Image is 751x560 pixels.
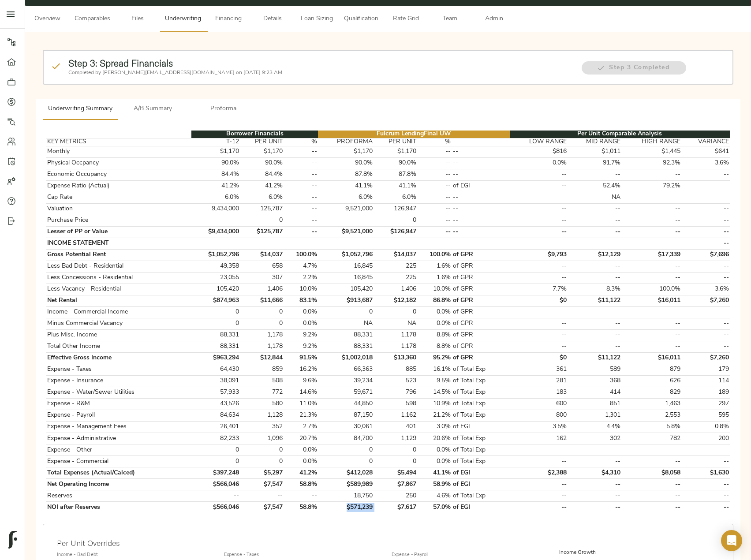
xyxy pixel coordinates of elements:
[681,318,730,329] td: --
[240,226,284,238] td: $125,787
[374,249,418,261] td: $14,037
[452,295,510,306] td: of GPR
[452,284,510,295] td: of GPR
[240,295,284,306] td: $11,666
[284,306,318,318] td: 0.0%
[621,364,681,375] td: 879
[510,261,568,272] td: --
[418,306,452,318] td: 0.0%
[191,341,240,352] td: 88,331
[318,284,374,295] td: 105,420
[452,169,510,180] td: --
[191,131,318,138] th: Borrower Financials
[318,226,374,238] td: $9,521,000
[510,398,568,410] td: 600
[681,215,730,226] td: --
[418,341,452,352] td: 8.8%
[510,157,568,169] td: 0.0%
[568,192,621,203] td: NA
[374,364,418,375] td: 885
[477,14,511,25] span: Admin
[318,398,374,410] td: 44,850
[621,138,681,146] th: HIGH RANGE
[46,295,191,306] td: Net Rental
[433,14,467,25] span: Team
[681,387,730,398] td: 189
[681,238,730,249] td: --
[318,295,374,306] td: $913,687
[318,375,374,387] td: 39,234
[46,398,191,410] td: Expense - R&M
[191,352,240,364] td: $963,294
[621,284,681,295] td: 100.0%
[224,553,259,557] label: Expense - Taxes
[568,318,621,329] td: --
[392,553,428,557] label: Expense - Payroll
[191,364,240,375] td: 64,430
[318,138,374,146] th: PROFORMA
[374,318,418,329] td: NA
[568,215,621,226] td: --
[318,146,374,157] td: $1,170
[240,138,284,146] th: PER UNIT
[568,341,621,352] td: --
[284,352,318,364] td: 91.5%
[510,131,730,138] th: Per Unit Comparable Analysis
[318,180,374,192] td: 41.1%
[510,272,568,284] td: --
[240,203,284,215] td: 125,787
[510,169,568,180] td: --
[191,318,240,329] td: 0
[191,138,240,146] th: T-12
[284,146,318,157] td: --
[568,169,621,180] td: --
[8,531,17,549] img: logo
[418,203,452,215] td: --
[240,375,284,387] td: 508
[510,306,568,318] td: --
[389,14,422,25] span: Rate Grid
[318,131,510,138] th: Fulcrum Lending Final UW
[621,226,681,238] td: --
[568,157,621,169] td: 91.7%
[621,203,681,215] td: --
[510,226,568,238] td: --
[621,215,681,226] td: --
[318,261,374,272] td: 16,845
[374,169,418,180] td: 87.8%
[374,341,418,352] td: 1,178
[510,203,568,215] td: --
[374,272,418,284] td: 225
[240,157,284,169] td: 90.0%
[681,138,730,146] th: VARIANCE
[418,138,452,146] th: %
[510,249,568,261] td: $9,793
[256,14,289,25] span: Details
[452,249,510,261] td: of GPR
[318,157,374,169] td: 90.0%
[240,284,284,295] td: 1,406
[374,157,418,169] td: 90.0%
[318,364,374,375] td: 66,363
[284,284,318,295] td: 10.0%
[568,203,621,215] td: --
[284,295,318,306] td: 83.1%
[240,318,284,329] td: 0
[318,410,374,421] td: 87,150
[46,387,191,398] td: Expense - Water/Sewer Utilities
[621,295,681,306] td: $16,011
[681,341,730,352] td: --
[318,329,374,341] td: 88,331
[240,352,284,364] td: $12,844
[418,284,452,295] td: 10.0%
[510,215,568,226] td: --
[568,180,621,192] td: 52.4%
[240,261,284,272] td: 658
[46,261,191,272] td: Less Bad Debt - Residential
[374,192,418,203] td: 6.0%
[344,14,378,25] span: Qualification
[191,387,240,398] td: 57,933
[568,146,621,157] td: $1,011
[191,295,240,306] td: $874,963
[621,261,681,272] td: --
